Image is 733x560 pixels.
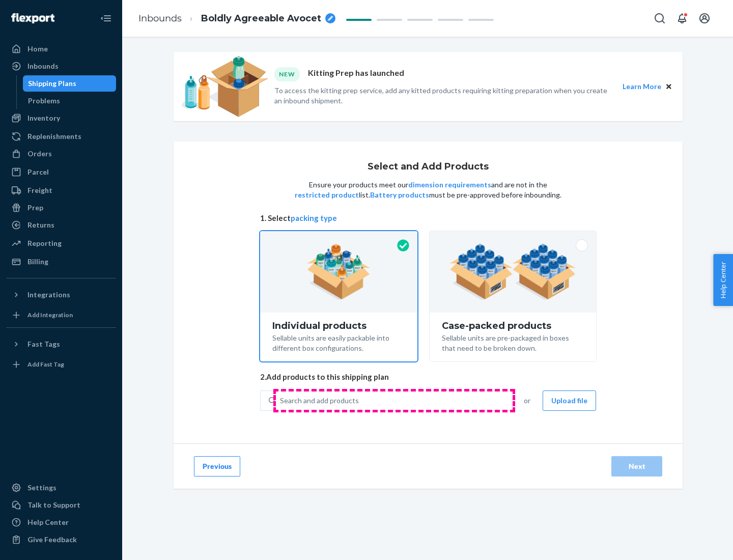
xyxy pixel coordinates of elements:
[27,167,49,177] div: Parcel
[23,75,117,92] a: Shipping Plans
[6,254,116,270] a: Billing
[442,321,584,331] div: Case-packed products
[27,257,48,267] div: Billing
[442,331,584,353] div: Sellable units are pre-packaged in boxes that need to be broken down.
[6,497,116,513] a: Talk to Support
[260,372,596,382] span: 2. Add products to this shipping plan
[27,44,48,54] div: Home
[6,514,116,530] a: Help Center
[27,339,60,349] div: Fast Tags
[28,96,60,106] div: Problems
[6,182,116,199] a: Freight
[6,287,116,303] button: Integrations
[6,336,116,352] button: Fast Tags
[27,290,70,300] div: Integrations
[672,8,692,29] button: Open notifications
[6,58,116,74] a: Inbounds
[291,213,337,223] button: packing type
[611,456,662,477] button: Next
[201,12,321,25] span: Boldly Agreeable Avocet
[27,185,52,195] div: Freight
[27,535,77,545] div: Give Feedback
[623,81,661,92] button: Learn More
[138,13,182,24] a: Inbounds
[27,61,59,71] div: Inbounds
[295,190,359,200] button: restricted product
[272,321,405,331] div: Individual products
[6,356,116,373] a: Add Fast Tag
[620,461,654,471] div: Next
[370,190,429,200] button: Battery products
[27,203,43,213] div: Prep
[294,180,562,200] p: Ensure your products meet our and are not in the list. must be pre-approved before inbounding.
[408,180,491,190] button: dimension requirements
[368,162,489,172] h1: Select and Add Products
[694,8,715,29] button: Open account menu
[280,396,359,406] div: Search and add products
[543,390,596,411] button: Upload file
[27,500,80,510] div: Talk to Support
[6,128,116,145] a: Replenishments
[27,360,64,369] div: Add Fast Tag
[6,200,116,216] a: Prep
[663,81,674,92] button: Close
[11,13,54,23] img: Flexport logo
[6,164,116,180] a: Parcel
[6,146,116,162] a: Orders
[650,8,670,29] button: Open Search Box
[28,78,76,89] div: Shipping Plans
[524,396,530,406] span: or
[308,67,404,81] p: Kitting Prep has launched
[449,244,576,300] img: case-pack.59cecea509d18c883b923b81aeac6d0b.png
[274,67,300,81] div: NEW
[6,480,116,496] a: Settings
[272,331,405,353] div: Sellable units are easily packable into different box configurations.
[260,213,596,223] span: 1. Select
[27,131,81,142] div: Replenishments
[6,235,116,251] a: Reporting
[6,531,116,548] button: Give Feedback
[27,483,57,493] div: Settings
[6,307,116,323] a: Add Integration
[6,217,116,233] a: Returns
[194,456,240,477] button: Previous
[130,4,344,34] ol: breadcrumbs
[23,93,117,109] a: Problems
[27,149,52,159] div: Orders
[713,254,733,306] button: Help Center
[27,311,73,319] div: Add Integration
[6,110,116,126] a: Inventory
[307,244,371,300] img: individual-pack.facf35554cb0f1810c75b2bd6df2d64e.png
[27,238,62,248] div: Reporting
[274,86,613,106] p: To access the kitting prep service, add any kitted products requiring kitting preparation when yo...
[27,517,69,527] div: Help Center
[96,8,116,29] button: Close Navigation
[27,113,60,123] div: Inventory
[6,41,116,57] a: Home
[27,220,54,230] div: Returns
